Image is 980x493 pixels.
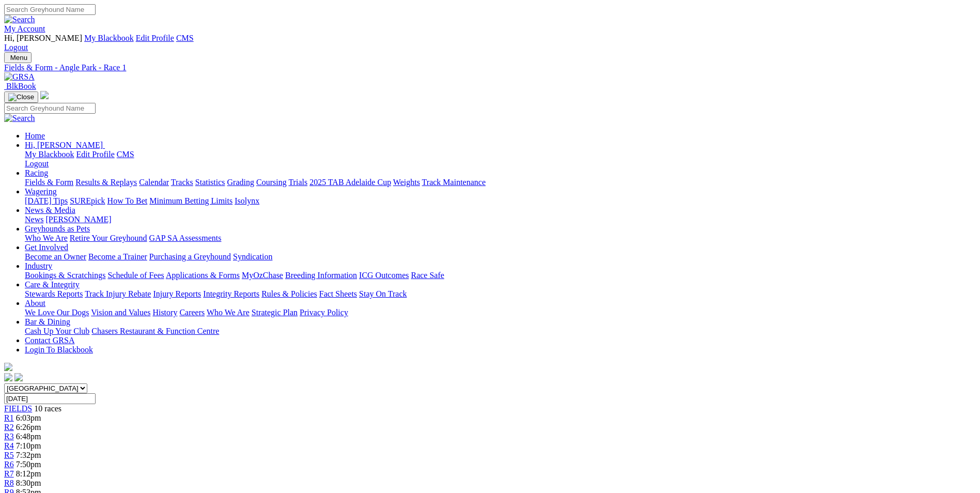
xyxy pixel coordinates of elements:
div: Industry [25,271,976,280]
img: Search [4,15,35,24]
a: Logout [4,43,28,52]
a: Care & Integrity [25,280,80,289]
a: Minimum Betting Limits [149,196,232,205]
img: Close [8,93,34,101]
a: Tracks [171,178,193,187]
a: GAP SA Assessments [149,234,222,242]
a: R7 [4,469,14,478]
a: Vision and Values [91,308,150,317]
a: Integrity Reports [203,289,259,298]
a: R2 [4,423,14,432]
a: Login To Blackbook [25,345,93,354]
a: Cash Up Your Club [25,327,89,335]
a: Fact Sheets [319,289,357,298]
a: Strategic Plan [252,308,298,317]
div: Care & Integrity [25,289,976,299]
a: Schedule of Fees [107,271,164,280]
a: Retire Your Greyhound [70,234,147,242]
a: Home [25,131,45,140]
a: FIELDS [4,404,32,413]
a: Edit Profile [76,150,115,159]
a: Get Involved [25,243,68,252]
a: R6 [4,460,14,469]
a: Racing [25,168,48,177]
div: Wagering [25,196,976,206]
a: Isolynx [235,196,259,205]
a: R8 [4,479,14,487]
a: Breeding Information [285,271,357,280]
a: Bar & Dining [25,317,70,326]
a: Coursing [256,178,287,187]
a: Fields & Form [25,178,73,187]
input: Search [4,4,96,15]
a: Grading [227,178,254,187]
a: How To Bet [107,196,148,205]
a: Bookings & Scratchings [25,271,105,280]
a: CMS [176,34,194,42]
div: Get Involved [25,252,976,261]
a: [PERSON_NAME] [45,215,111,224]
a: Weights [393,178,420,187]
span: BlkBook [6,82,36,90]
button: Toggle navigation [4,91,38,103]
div: Bar & Dining [25,327,976,336]
a: Purchasing a Greyhound [149,252,231,261]
a: CMS [117,150,134,159]
span: 6:48pm [16,432,41,441]
a: News [25,215,43,224]
a: R4 [4,441,14,450]
span: 10 races [34,404,61,413]
img: logo-grsa-white.png [4,363,12,371]
a: News & Media [25,206,75,214]
a: Stay On Track [359,289,407,298]
img: facebook.svg [4,373,12,381]
a: Applications & Forms [166,271,240,280]
div: About [25,308,976,317]
a: My Blackbook [84,34,134,42]
span: 8:30pm [16,479,41,487]
a: Results & Replays [75,178,137,187]
div: Greyhounds as Pets [25,234,976,243]
img: GRSA [4,72,35,82]
div: My Account [4,34,976,52]
div: Racing [25,178,976,187]
a: Track Injury Rebate [85,289,151,298]
a: Chasers Restaurant & Function Centre [91,327,219,335]
a: R5 [4,451,14,459]
a: Calendar [139,178,169,187]
a: About [25,299,45,307]
a: History [152,308,177,317]
button: Toggle navigation [4,52,32,63]
a: Rules & Policies [261,289,317,298]
div: Hi, [PERSON_NAME] [25,150,976,168]
a: Become a Trainer [88,252,147,261]
span: Hi, [PERSON_NAME] [25,141,103,149]
input: Select date [4,393,96,404]
span: Hi, [PERSON_NAME] [4,34,82,42]
span: 7:10pm [16,441,41,450]
a: Who We Are [25,234,68,242]
a: We Love Our Dogs [25,308,89,317]
a: Track Maintenance [422,178,486,187]
a: Statistics [195,178,225,187]
span: 8:12pm [16,469,41,478]
div: News & Media [25,215,976,224]
a: My Blackbook [25,150,74,159]
div: Fields & Form - Angle Park - Race 1 [4,63,976,72]
span: 6:26pm [16,423,41,432]
a: Industry [25,261,52,270]
a: Become an Owner [25,252,86,261]
span: 7:50pm [16,460,41,469]
a: Contact GRSA [25,336,74,345]
a: SUREpick [70,196,105,205]
img: logo-grsa-white.png [40,91,49,99]
a: [DATE] Tips [25,196,68,205]
a: BlkBook [4,82,36,90]
a: Wagering [25,187,57,196]
a: Trials [288,178,307,187]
